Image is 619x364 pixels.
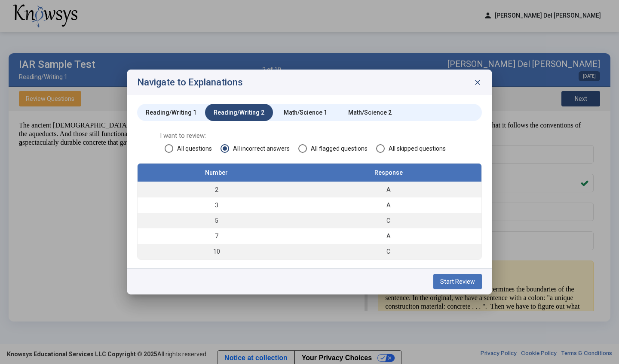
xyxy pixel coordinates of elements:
th: Response [295,164,481,182]
span: All incorrect answers [229,144,290,153]
span: All skipped questions [385,144,446,153]
div: C [300,247,477,256]
td: 5 [138,213,295,228]
div: Math/Science 1 [284,108,327,117]
div: Reading/Writing 2 [214,108,264,117]
span: All questions [173,144,212,153]
td: 3 [138,197,295,213]
td: 7 [138,228,295,244]
th: Number [138,164,295,182]
td: 2 [138,182,295,197]
span: Start Review [440,278,475,285]
div: A [300,232,477,240]
div: Reading/Writing 1 [146,108,196,117]
span: All flagged questions [307,144,368,153]
div: A [300,185,477,194]
span: close [473,78,482,87]
h2: Navigate to Explanations [137,77,243,88]
div: A [300,201,477,209]
span: I want to review: [160,131,459,140]
div: Math/Science 2 [348,108,392,117]
td: 10 [138,244,295,259]
button: Start Review [433,274,482,289]
div: C [300,216,477,225]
